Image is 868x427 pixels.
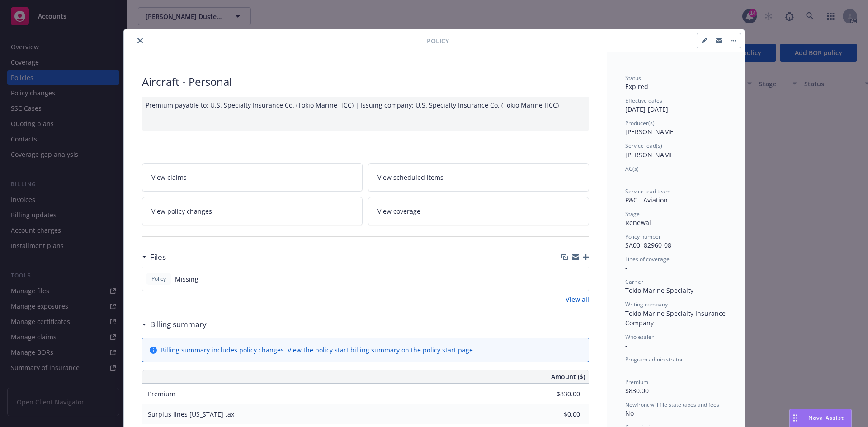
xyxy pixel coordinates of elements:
span: Amount ($) [551,372,585,381]
span: Surplus lines [US_STATE] tax [148,410,234,418]
span: Expired [625,82,648,91]
span: No [625,409,634,418]
span: Stage [625,210,640,218]
span: - [625,263,627,272]
span: Program administrator [625,356,683,363]
div: Billing summary includes policy changes. View the policy start billing summary on the . [160,345,475,355]
a: View claims [142,163,363,192]
button: Nova Assist [789,409,852,427]
div: Aircraft - Personal [142,74,589,89]
span: [PERSON_NAME] [625,127,676,136]
div: Premium payable to: U.S. Specialty Insurance Co. (Tokio Marine HCC) | Issuing company: U.S. Speci... [142,97,589,131]
div: Drag to move [790,409,801,427]
span: Renewal [625,218,651,227]
span: AC(s) [625,165,639,173]
span: $830.00 [625,386,649,395]
span: Carrier [625,278,643,286]
span: Newfront will file state taxes and fees [625,401,719,408]
a: View policy changes [142,197,363,225]
span: Writing company [625,300,668,308]
span: SA00182960-08 [625,241,671,249]
span: [PERSON_NAME] [625,150,676,159]
span: Policy number [625,233,661,240]
span: Nova Assist [808,414,844,422]
span: Wholesaler [625,333,654,341]
span: Service lead(s) [625,142,662,150]
a: View scheduled items [368,163,589,192]
span: Status [625,74,641,82]
h3: Billing summary [150,319,207,330]
div: Billing summary [142,319,207,330]
span: Premium [625,378,648,386]
span: Effective dates [625,97,662,104]
span: Premium [148,389,175,398]
a: policy start page [423,346,473,354]
span: Producer(s) [625,119,655,127]
div: [DATE] - [DATE] [625,97,726,114]
span: P&C - Aviation [625,196,668,204]
div: Files [142,251,166,263]
input: 0.00 [527,408,585,421]
a: View all [566,295,589,304]
span: View policy changes [151,206,212,216]
a: View coverage [368,197,589,225]
input: 0.00 [527,387,585,401]
span: Tokio Marine Specialty [625,286,693,295]
span: Missing [175,274,198,284]
span: Lines of coverage [625,255,670,263]
span: View claims [151,173,187,182]
span: Policy [150,275,168,283]
button: close [135,35,146,46]
h3: Files [150,251,166,263]
span: View coverage [377,206,420,216]
span: View scheduled items [377,173,443,182]
span: - [625,173,627,182]
span: Service lead team [625,188,670,195]
span: Policy [427,36,449,46]
span: Tokio Marine Specialty Insurance Company [625,309,727,327]
span: - [625,364,627,372]
span: - [625,341,627,350]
